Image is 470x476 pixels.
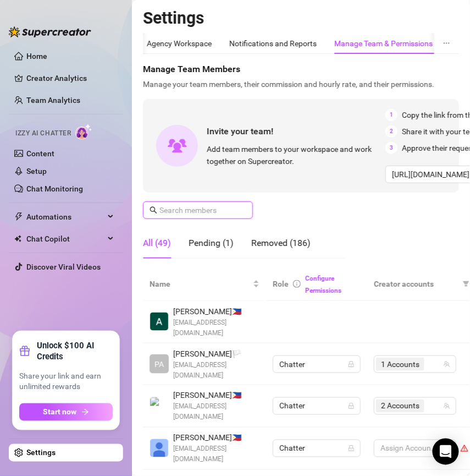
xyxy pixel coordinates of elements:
[19,371,113,392] span: Share your link and earn unlimited rewards
[81,408,89,416] span: arrow-right
[173,318,259,338] span: [EMAIL_ADDRESS][DOMAIN_NAME]
[173,360,259,381] span: [EMAIL_ADDRESS][DOMAIN_NAME]
[348,361,355,368] span: lock
[26,149,54,158] a: Content
[147,37,212,50] div: Agency Workspace
[443,40,450,47] span: ellipsis
[385,142,397,154] span: 3
[26,167,47,176] a: Setup
[43,408,77,417] span: Start now
[374,278,458,290] span: Creator accounts
[381,400,419,412] span: 2 Accounts
[444,403,450,409] span: team
[376,400,424,413] span: 2 Accounts
[334,37,433,50] div: Manage Team & Permissions
[150,397,168,415] img: Aiza Bayas
[14,235,21,243] img: Chat Copilot
[75,124,92,140] img: AI Chatter
[463,281,469,287] span: filter
[279,356,354,373] span: Chatter
[150,206,157,214] span: search
[143,267,266,301] th: Name
[229,37,317,50] div: Notifications and Reports
[173,444,259,465] span: [EMAIL_ADDRESS][DOMAIN_NAME]
[26,448,56,457] a: Settings
[37,340,113,362] strong: Unlock $100 AI Credits
[376,358,424,371] span: 1 Accounts
[150,439,168,457] img: Stephanie Kyle Arceño
[9,26,91,37] img: logo-BBDzfeDw.svg
[26,184,83,193] a: Chat Monitoring
[433,439,459,465] div: Open Intercom Messenger
[173,390,259,402] span: [PERSON_NAME] 🇵🇭
[173,348,259,360] span: [PERSON_NAME] 🏳️
[150,278,251,290] span: Name
[26,69,114,87] a: Creator Analytics
[143,63,459,76] span: Manage Team Members
[26,52,47,61] a: Home
[207,124,385,138] span: Invite your team!
[293,280,301,288] span: info-circle
[207,143,381,167] span: Add team members to your workspace and work together on Supercreator.
[385,125,397,138] span: 2
[173,305,259,318] span: [PERSON_NAME] 🇵🇭
[173,402,259,423] span: [EMAIL_ADDRESS][DOMAIN_NAME]
[381,358,419,370] span: 1 Accounts
[154,358,164,370] span: PA
[251,237,311,250] div: Removed (186)
[26,96,80,105] a: Team Analytics
[444,361,450,368] span: team
[434,33,459,54] button: ellipsis
[273,280,289,288] span: Role
[14,212,23,221] span: thunderbolt
[189,237,234,250] div: Pending (1)
[348,403,355,409] span: lock
[26,262,101,271] a: Discover Viral Videos
[173,432,259,444] span: [PERSON_NAME] 🇵🇭
[279,440,354,457] span: Chatter
[143,237,171,250] div: All (49)
[150,313,168,331] img: Aviyah Agustin
[385,109,397,121] span: 1
[159,204,237,216] input: Search members
[19,346,30,357] span: gift
[15,128,71,139] span: Izzy AI Chatter
[26,208,104,226] span: Automations
[305,275,341,294] a: Configure Permissions
[143,78,459,90] span: Manage your team members, their commission and hourly rate, and their permissions.
[461,445,468,452] span: warning
[19,403,113,421] button: Start nowarrow-right
[26,230,104,248] span: Chat Copilot
[279,398,354,414] span: Chatter
[348,445,355,452] span: lock
[143,8,459,29] h2: Settings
